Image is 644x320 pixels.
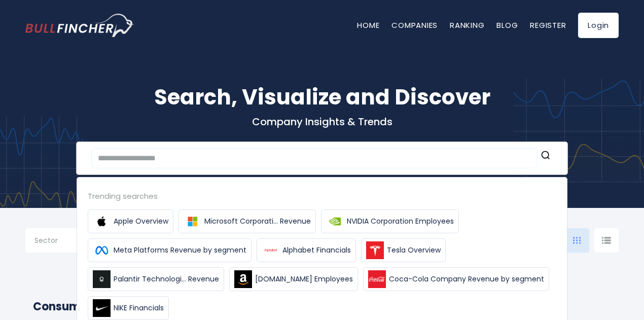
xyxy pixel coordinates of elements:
a: Register [530,20,566,30]
a: Coca-Cola Company Revenue by segment [363,267,549,291]
a: Microsoft Corporati... Revenue [178,209,316,233]
span: Tesla Overview [387,245,441,256]
a: Companies [391,20,438,30]
a: Blog [496,20,518,30]
a: [DOMAIN_NAME] Employees [229,267,358,291]
span: Meta Platforms Revenue by segment [114,245,246,256]
input: Selection [34,232,99,251]
a: Meta Platforms Revenue by segment [88,238,252,262]
span: Apple Overview [114,216,168,227]
img: bullfincher logo [25,14,134,37]
a: NIKE Financials [88,296,169,320]
span: Microsoft Corporati... Revenue [204,216,311,227]
span: Sector [34,236,58,245]
span: [DOMAIN_NAME] Employees [255,274,353,285]
a: Alphabet Financials [257,238,356,262]
a: Go to homepage [25,14,134,37]
a: Home [357,20,379,30]
img: icon-comp-grid.svg [573,237,581,244]
a: Apple Overview [88,209,173,233]
span: Palantir Technologi... Revenue [114,274,219,285]
a: Login [578,13,619,38]
span: Alphabet Financials [282,245,351,256]
img: icon-comp-list-view.svg [602,237,611,244]
div: Trending searches [88,190,556,202]
button: Search [539,150,552,163]
h1: Search, Visualize and Discover [25,81,619,113]
a: NVIDIA Corporation Employees [321,209,459,233]
h2: Consumer Electronics [33,298,611,315]
a: Palantir Technologi... Revenue [88,267,224,291]
span: NIKE Financials [114,303,164,313]
span: Coca-Cola Company Revenue by segment [389,274,544,285]
a: Tesla Overview [361,238,446,262]
a: Ranking [450,20,484,30]
p: Company Insights & Trends [25,115,619,128]
span: NVIDIA Corporation Employees [347,216,454,227]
